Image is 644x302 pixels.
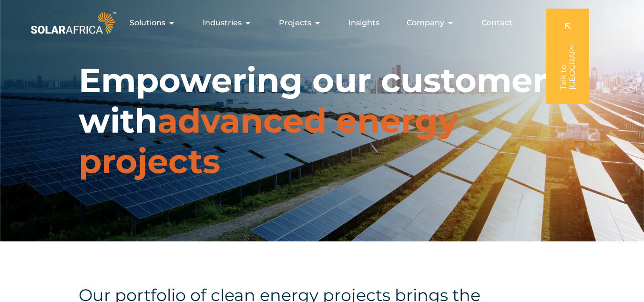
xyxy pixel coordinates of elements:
[348,17,379,29] a: Insights
[481,17,512,29] a: Contact
[118,13,520,32] nav: Menu
[79,100,458,182] span: advanced energy projects
[79,60,565,182] h1: Empowering our customers with
[118,13,520,32] div: Menu Toggle
[407,17,444,29] span: Company
[279,17,311,29] span: Projects
[130,17,165,29] span: Solutions
[203,17,242,29] span: Industries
